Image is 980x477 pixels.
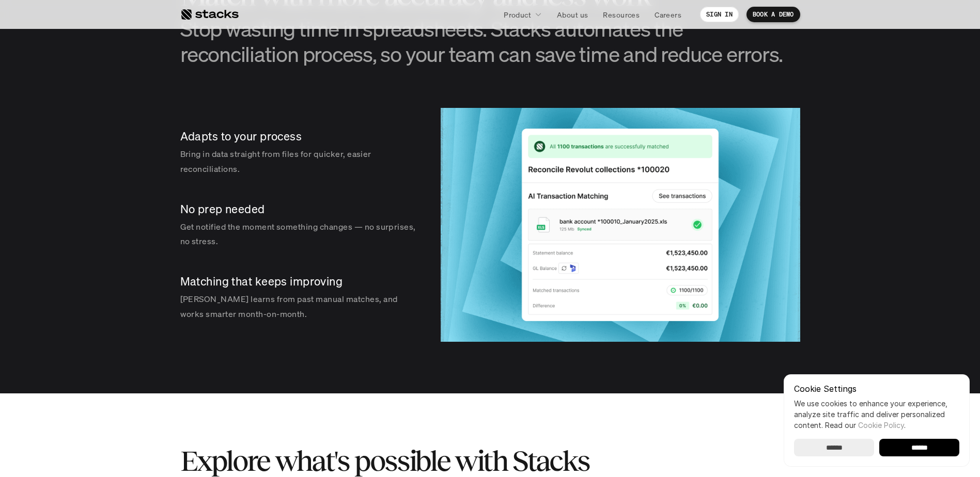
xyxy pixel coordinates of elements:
[180,219,420,249] p: Get notified the moment something changes — no surprises, no stress.
[648,5,688,24] a: Careers
[746,7,800,22] a: BOOK A DEMO
[180,201,420,217] p: No prep needed
[180,292,420,322] p: [PERSON_NAME] learns from past manual matches, and works smarter month-on-month.
[557,9,588,20] p: About us
[180,16,800,67] h3: Stop wasting time in spreadsheets. Stacks automates the reconciliation process, so your team can ...
[180,147,420,177] p: Bring in data straight from files for quicker, easier reconciliations.
[180,445,645,477] h2: Explore what's possible with Stacks
[180,274,420,290] p: Matching that keeps improving
[825,421,906,430] span: Read our .
[655,9,681,20] p: Careers
[858,421,904,430] a: Cookie Policy
[180,129,420,145] p: Adapts to your process
[794,385,959,393] p: Cookie Settings
[504,9,531,20] p: Product
[122,197,167,204] a: Privacy Policy
[794,398,959,431] p: We use cookies to enhance your experience, analyze site traffic and deliver personalized content.
[706,11,733,18] p: SIGN IN
[603,9,640,20] p: Resources
[700,7,739,22] a: SIGN IN
[753,11,794,18] p: BOOK A DEMO
[597,5,646,24] a: Resources
[551,5,594,24] a: About us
